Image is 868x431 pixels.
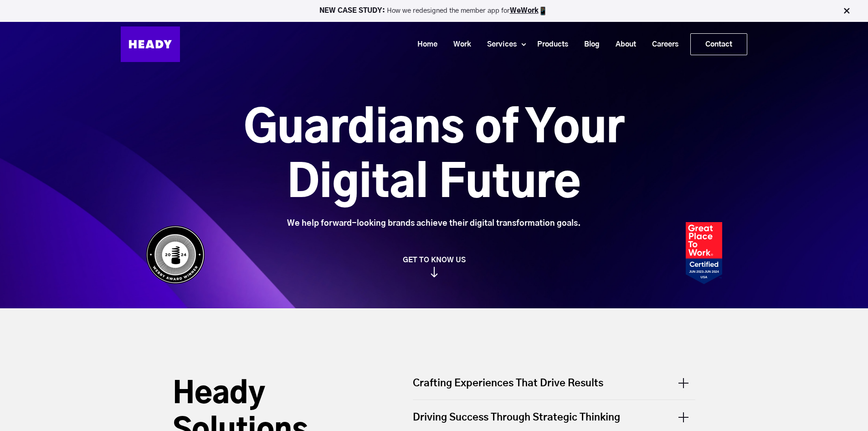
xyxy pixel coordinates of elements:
div: We help forward-looking brands achieve their digital transformation goals. [193,218,675,228]
a: About [604,36,641,53]
img: Heady_Logo_Web-01 (1) [121,26,180,62]
p: How we redesigned the member app for [4,6,864,16]
a: Contact [691,34,747,55]
div: Crafting Experiences That Drive Results [413,376,695,400]
h1: Guardians of Your Digital Future [193,102,675,211]
a: Services [476,36,521,53]
strong: NEW CASE STUDY: [319,7,387,14]
img: Heady_2023_Certification_Badge [686,222,722,284]
a: Products [526,36,573,53]
a: GET TO KNOW US [141,255,727,277]
a: Home [406,36,442,53]
a: Work [442,36,476,53]
img: Close Bar [842,6,851,16]
a: Blog [573,36,604,53]
img: Heady_WebbyAward_Winner-4 [146,225,205,284]
a: Careers [641,36,683,53]
img: app emoji [539,6,548,16]
a: WeWork [510,7,539,14]
div: Navigation Menu [189,33,747,55]
img: arrow_down [431,267,438,277]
